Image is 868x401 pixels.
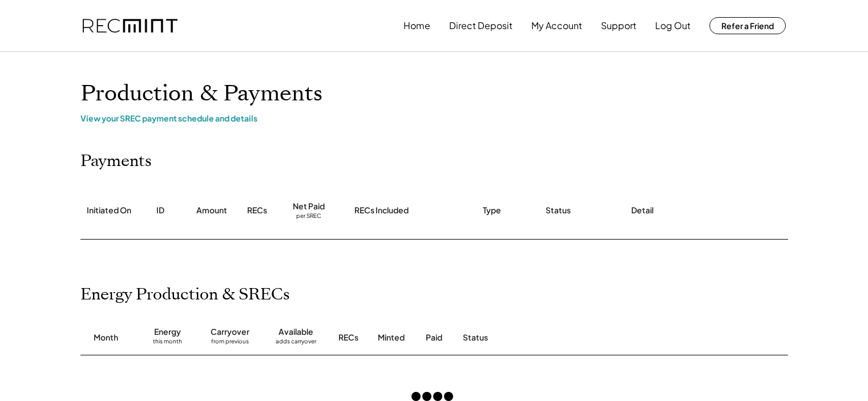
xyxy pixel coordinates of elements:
[546,205,571,216] div: Status
[247,205,267,216] div: RECs
[601,14,636,37] button: Support
[154,326,181,338] div: Energy
[296,212,321,221] div: per SREC
[87,205,131,216] div: Initiated On
[94,332,118,343] div: Month
[426,332,442,343] div: Paid
[483,205,501,216] div: Type
[211,326,249,338] div: Carryover
[156,205,164,216] div: ID
[83,19,177,33] img: recmint-logotype%403x.png
[354,205,409,216] div: RECs Included
[211,338,249,349] div: from previous
[80,152,152,171] h2: Payments
[463,332,657,343] div: Status
[378,332,405,343] div: Minted
[153,338,182,349] div: this month
[403,14,430,37] button: Home
[293,201,325,212] div: Net Paid
[80,113,788,123] div: View your SREC payment schedule and details
[196,205,227,216] div: Amount
[338,332,358,343] div: RECs
[655,14,691,37] button: Log Out
[80,80,788,107] h1: Production & Payments
[278,326,313,338] div: Available
[80,285,290,305] h2: Energy Production & SRECs
[709,17,786,34] button: Refer a Friend
[631,205,653,216] div: Detail
[449,14,512,37] button: Direct Deposit
[276,338,316,349] div: adds carryover
[531,14,582,37] button: My Account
